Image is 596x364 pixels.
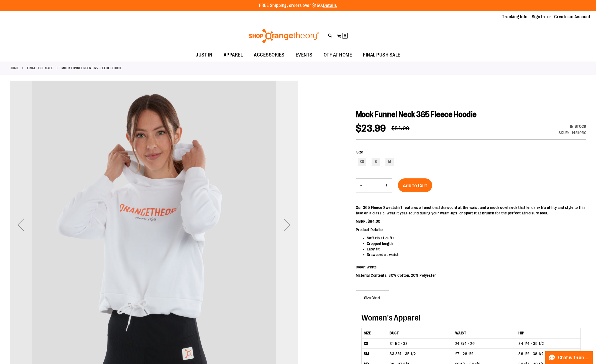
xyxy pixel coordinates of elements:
span: Size Chart [356,290,389,305]
a: JUST IN [190,49,218,61]
a: ACCESSORIES [248,49,290,61]
th: BUST [387,328,453,338]
p: Product Details: [356,227,586,232]
li: Drawcord at waist [367,252,586,257]
span: FINAL PUSH SALE [363,49,400,61]
th: HIP [516,328,581,338]
button: Increase product quantity [381,179,392,193]
a: Tracking Info [502,14,528,20]
td: 36 1/2 - 38 1/2 [516,348,581,359]
span: OTF AT HOME [324,49,352,61]
li: Cropped length [367,241,586,246]
a: FINAL PUSH SALE [27,66,53,71]
li: Soft rib at cuffs [367,235,586,241]
td: 33 3/4 - 35 1/2 [387,348,453,359]
a: FINAL PUSH SALE [357,49,406,61]
div: In stock [559,124,587,129]
span: 6 [344,33,346,39]
th: WAIST [453,328,516,338]
a: OTF AT HOME [318,49,358,61]
td: 24 3/4 - 26 [453,338,516,349]
span: ACCESSORIES [254,49,285,61]
button: Decrease product quantity [356,179,366,193]
a: APPAREL [218,49,249,61]
input: Product quantity [366,179,381,192]
th: XS [361,338,387,349]
th: SM [361,348,387,359]
span: Size [356,150,363,154]
a: Details [323,3,337,8]
p: Color: White [356,264,586,270]
li: Easy fit [367,246,586,252]
div: S [372,158,380,166]
span: Chat with an Expert [558,355,589,360]
button: Add to Cart [398,178,432,192]
span: JUST IN [196,49,213,61]
a: Create an Account [554,14,591,20]
h2: Women's Apparel [361,313,581,322]
p: FREE Shipping, orders over $150. [259,2,337,9]
p: MSRP: $84.00 [356,219,586,224]
span: APPAREL [224,49,243,61]
span: Mock Funnel Neck 365 Fleece Hoodie [356,110,477,119]
a: Home [10,66,19,71]
strong: Mock Funnel Neck 365 Fleece Hoodie [62,66,122,71]
p: Material Contents: 80% Cotton, 20% Polyester [356,273,586,278]
td: 27 - 28 1/2 [453,348,516,359]
div: Availability [559,124,587,129]
span: EVENTS [296,49,313,61]
td: 31 1/2 - 33 [387,338,453,349]
div: XS [358,158,366,166]
span: $23.99 [356,123,386,134]
p: Our 365 Fleece Sweatshirt features a functional drawcord at the waist and a mock cowl neck that l... [356,205,586,216]
img: Shop Orangetheory [248,29,320,43]
button: Chat with an Expert [545,351,593,364]
strong: SKU [559,130,569,135]
a: Sign In [532,14,545,20]
span: $84.00 [392,125,410,132]
span: Add to Cart [403,183,427,189]
a: EVENTS [290,49,318,61]
div: 1451950 [572,130,587,135]
div: M [385,158,394,166]
td: 34 1/4 - 35 1/2 [516,338,581,349]
th: SIZE [361,328,387,338]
